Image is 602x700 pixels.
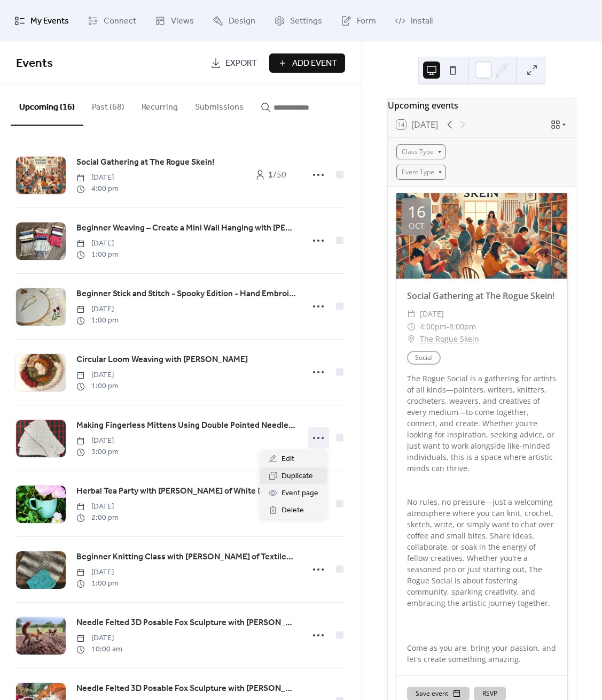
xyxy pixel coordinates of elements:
[76,682,297,696] a: Needle Felted 3D Posable Fox Sculpture with [PERSON_NAME]
[282,453,294,466] span: Edit
[83,85,133,125] button: Past (68)
[76,353,248,366] span: Circular Loom Weaving with [PERSON_NAME]
[76,172,119,183] span: [DATE]
[407,307,416,320] div: ​
[76,183,119,195] span: 4:00 pm
[76,501,119,512] span: [DATE]
[80,4,144,37] a: Connect
[76,578,119,589] span: 1:00 pm
[387,4,441,37] a: Install
[76,353,248,367] a: Circular Loom Weaving with [PERSON_NAME]
[76,682,297,695] span: Needle Felted 3D Posable Fox Sculpture with [PERSON_NAME]
[396,373,567,665] div: The Rogue Social is a gathering for artists of all kinds—painters, writers, knitters, crocheters,...
[449,320,476,333] span: 8:00pm
[282,470,313,483] span: Duplicate
[407,333,416,345] div: ​
[76,238,119,249] span: [DATE]
[76,304,119,315] span: [DATE]
[229,13,255,30] span: Design
[408,204,426,220] div: 16
[282,487,318,500] span: Event page
[76,221,297,235] a: Beginner Weaving – Create a Mini Wall Hanging with [PERSON_NAME]
[76,447,119,458] span: 3:00 pm
[76,419,297,432] span: Making Fingerless Mittens Using Double Pointed Needles with [PERSON_NAME] from RW Custom Yarns
[76,315,119,326] span: 1:00 pm
[76,156,215,169] span: Social Gathering at The Rogue Skein!
[76,633,122,644] span: [DATE]
[409,222,424,230] div: Oct
[6,4,77,37] a: My Events
[357,13,376,30] span: Form
[76,222,297,235] span: Beginner Weaving – Create a Mini Wall Hanging with [PERSON_NAME]
[76,512,119,524] span: 2:00 pm
[76,435,119,447] span: [DATE]
[388,99,576,112] div: Upcoming events
[76,484,297,498] a: Herbal Tea Party with [PERSON_NAME] of White Deer Apothecary
[420,307,444,320] span: [DATE]
[407,320,416,333] div: ​
[447,320,449,333] span: -
[266,4,330,37] a: Settings
[186,85,252,125] button: Submissions
[76,381,119,392] span: 1:00 pm
[205,4,263,37] a: Design
[420,320,447,333] span: 4:00pm
[202,53,265,73] a: Export
[133,85,186,125] button: Recurring
[292,57,337,70] span: Add Event
[411,13,433,30] span: Install
[333,4,384,37] a: Form
[147,4,202,37] a: Views
[171,13,194,30] span: Views
[16,52,53,75] span: Events
[76,485,297,498] span: Herbal Tea Party with [PERSON_NAME] of White Deer Apothecary
[76,644,122,655] span: 10:00 am
[282,504,304,517] span: Delete
[104,13,136,30] span: Connect
[76,550,297,564] a: Beginner Knitting Class with [PERSON_NAME] of Textiles by [PERSON_NAME]
[76,249,119,260] span: 1:00 pm
[290,13,322,30] span: Settings
[269,53,345,73] button: Add Event
[225,57,257,70] span: Export
[76,616,297,630] a: Needle Felted 3D Posable Fox Sculpture with [PERSON_NAME]
[11,85,83,126] button: Upcoming (16)
[76,419,297,433] a: Making Fingerless Mittens Using Double Pointed Needles with [PERSON_NAME] from RW Custom Yarns
[268,167,273,183] b: 1
[30,13,69,30] span: My Events
[244,165,297,184] a: 1/50
[396,289,567,302] div: Social Gathering at The Rogue Skein!
[76,567,119,578] span: [DATE]
[76,288,297,301] span: Beginner Stick and Stitch - Spooky Edition - Hand Embroidery Class with [PERSON_NAME] of Textiles...
[76,551,297,564] span: Beginner Knitting Class with [PERSON_NAME] of Textiles by [PERSON_NAME]
[76,617,297,629] span: Needle Felted 3D Posable Fox Sculpture with [PERSON_NAME]
[76,156,215,170] a: Social Gathering at The Rogue Skein!
[420,333,479,345] a: The Rogue Skein
[268,169,286,182] span: / 50
[76,370,119,381] span: [DATE]
[76,287,297,301] a: Beginner Stick and Stitch - Spooky Edition - Hand Embroidery Class with [PERSON_NAME] of Textiles...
